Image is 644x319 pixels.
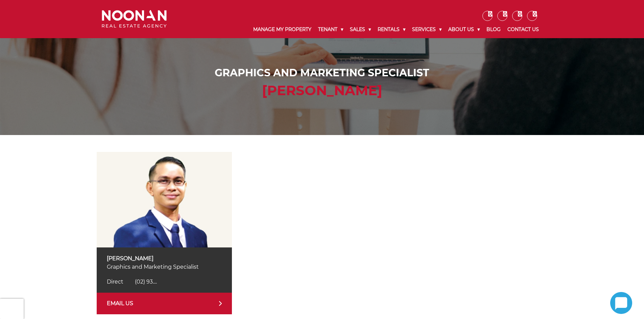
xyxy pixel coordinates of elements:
a: Rentals [374,21,409,38]
p: [PERSON_NAME] [107,254,222,263]
a: EMAIL US [97,293,232,314]
span: (02) 93.... [135,278,157,285]
a: Contact Us [504,21,542,38]
a: About Us [445,21,483,38]
a: Blog [483,21,504,38]
a: Sales [347,21,374,38]
a: Manage My Property [250,21,315,38]
h1: Graphics and Marketing Specialist [103,67,541,79]
a: Services [409,21,445,38]
img: Jason Cutamora [97,152,232,247]
a: Tenant [315,21,347,38]
span: Direct [107,278,123,285]
a: Click to reveal phone number [107,278,157,285]
p: Graphics and Marketing Specialist [107,263,222,271]
img: Noonan Real Estate Agency [102,10,167,28]
h2: [PERSON_NAME] [103,82,541,99]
